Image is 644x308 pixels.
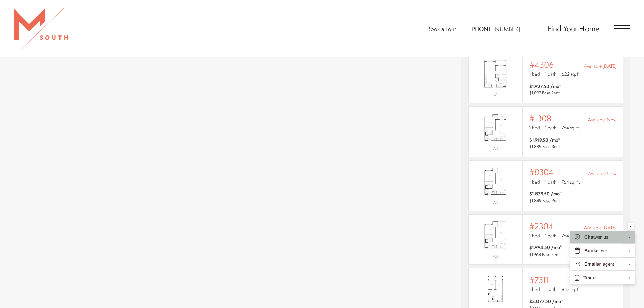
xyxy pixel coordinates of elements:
a: Book a Tour [427,25,456,33]
a: Find Your Home [548,23,599,34]
span: $1,964 Base Rent [529,252,560,257]
img: #7311 - 1 bedroom floor plan layout with 1 bathroom and 842 square feet [469,272,522,306]
span: A3 [493,253,498,259]
span: 1 bath [545,232,556,239]
span: $1,994.50 /mo* [529,244,562,251]
span: A3 [493,146,498,151]
span: 1 bed [529,286,540,293]
span: 764 sq. ft. [562,124,580,131]
a: View #4306 [468,53,623,103]
span: 1 bed [529,179,540,185]
span: 1 bed [529,124,540,131]
span: A1 [493,92,497,98]
span: Available [DATE] [584,63,616,69]
span: $1,927.50 /mo* [529,83,561,90]
button: Open Menu [614,25,630,31]
span: #4306 [529,60,554,69]
span: $1,897 Base Rent [529,90,560,96]
span: 1 bath [545,286,556,293]
span: 764 sq. ft. [562,232,580,239]
span: [PHONE_NUMBER] [470,25,520,33]
span: #2304 [529,221,553,231]
img: #4306 - 1 bedroom floor plan layout with 1 bathroom and 622 square feet [469,57,522,91]
img: MSouth [14,8,68,49]
span: #8304 [529,167,554,177]
span: $1,879.50 /mo* [529,190,562,197]
span: #1308 [529,114,551,123]
span: 1 bed [529,71,540,77]
span: 1 bath [545,179,556,185]
img: #2304 - 1 bedroom floor plan layout with 1 bathroom and 764 square feet [469,218,522,252]
span: $2,077.50 /mo* [529,298,563,305]
span: 842 sq. ft. [562,286,581,293]
span: $1,849 Base Rent [529,198,560,204]
a: Call Us at 813-570-8014 [470,25,520,33]
span: #7311 [529,275,548,285]
a: View #8304 [468,160,623,211]
span: 764 sq. ft. [562,179,580,185]
a: View #1308 [468,106,623,157]
span: Available [DATE] [584,224,616,231]
a: View #2304 [468,214,623,265]
span: $1,919.50 /mo* [529,137,560,143]
span: 1 bath [545,71,556,77]
span: $1,889 Base Rent [529,144,560,149]
span: Available Now [588,170,616,177]
span: A3 [493,199,498,205]
img: #1308 - 1 bedroom floor plan layout with 1 bathroom and 764 square feet [469,111,522,144]
span: Available Now [588,116,616,123]
span: 1 bed [529,232,540,239]
span: 1 bath [545,124,556,131]
span: 622 sq. ft. [562,71,581,77]
img: #8304 - 1 bedroom floor plan layout with 1 bathroom and 764 square feet [469,164,522,198]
